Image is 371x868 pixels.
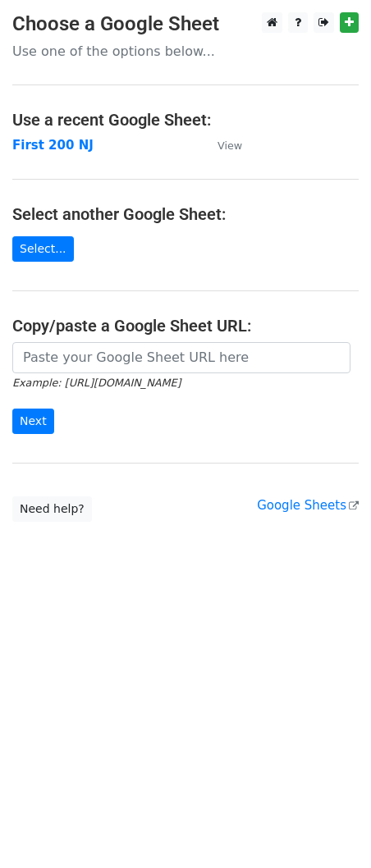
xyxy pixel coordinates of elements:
small: View [218,139,242,152]
input: Next [12,409,54,434]
a: View [201,138,242,153]
h4: Select another Google Sheet: [12,204,359,224]
a: Google Sheets [257,498,359,513]
h3: Choose a Google Sheet [12,12,359,36]
small: Example: [URL][DOMAIN_NAME] [12,377,181,389]
h4: Use a recent Google Sheet: [12,110,359,130]
a: Need help? [12,496,92,522]
a: First 200 NJ [12,138,94,153]
h4: Copy/paste a Google Sheet URL: [12,316,359,336]
input: Paste your Google Sheet URL here [12,342,350,373]
a: Select... [12,236,74,262]
p: Use one of the options below... [12,43,359,60]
